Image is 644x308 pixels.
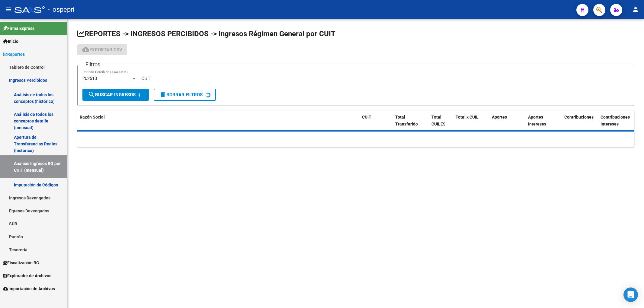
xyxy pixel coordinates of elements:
datatable-header-cell: Razón Social [77,111,360,131]
span: 202510 [82,76,97,81]
span: CUIT [362,115,371,119]
h3: Filtros [82,60,103,69]
mat-icon: cloud_download [82,46,89,53]
datatable-header-cell: Contribuciones Intereses [598,111,634,131]
span: Total CUILES [431,115,446,126]
mat-icon: menu [5,6,12,13]
div: Open Intercom Messenger [623,287,638,302]
mat-icon: search [88,91,95,98]
span: Aportes Intereses [528,115,546,126]
span: Fiscalización RG [3,259,39,266]
mat-icon: delete [159,91,166,98]
span: Inicio [3,38,18,45]
datatable-header-cell: Total Transferido [393,111,429,131]
datatable-header-cell: Contribuciones [562,111,598,131]
span: Firma Express [3,25,34,32]
span: Importación de Archivos [3,285,55,292]
datatable-header-cell: Total x CUIL [453,111,489,131]
span: Reportes [3,51,25,58]
span: Buscar Ingresos [88,92,136,97]
span: - ospepri [48,3,74,16]
datatable-header-cell: Aportes Intereses [526,111,562,131]
span: Explorador de Archivos [3,272,51,279]
span: Razón Social [80,115,105,119]
span: Total x CUIL [456,115,479,119]
button: Exportar CSV [77,44,127,55]
span: Borrar Filtros [159,92,203,97]
datatable-header-cell: Aportes [489,111,526,131]
datatable-header-cell: Total CUILES [429,111,453,131]
span: Aportes [492,115,507,119]
button: Borrar Filtros [154,89,216,101]
mat-icon: person [632,6,639,13]
button: Buscar Ingresos [82,89,149,101]
span: Contribuciones [564,115,594,119]
span: Total Transferido [395,115,418,126]
span: Exportar CSV [82,47,122,52]
span: REPORTES -> INGRESOS PERCIBIDOS -> Ingresos Régimen General por CUIT [77,30,335,38]
span: Contribuciones Intereses [601,115,630,126]
datatable-header-cell: CUIT [360,111,393,131]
